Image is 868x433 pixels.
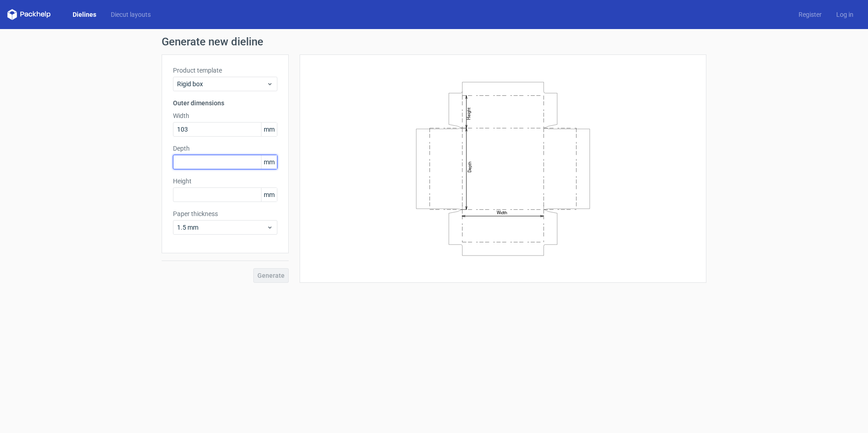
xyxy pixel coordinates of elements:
a: Register [791,10,829,19]
a: Log in [829,10,861,19]
text: Height [466,107,471,119]
label: Paper thickness [173,209,277,218]
text: Width [497,210,507,215]
span: mm [261,155,277,169]
span: mm [261,188,277,202]
span: mm [261,123,277,136]
a: Diecut layouts [104,10,158,19]
label: Width [173,111,277,120]
h1: Generate new dieline [162,36,706,47]
a: Dielines [65,10,104,19]
h3: Outer dimensions [173,98,277,108]
label: Height [173,177,277,186]
label: Depth [173,144,277,153]
label: Product template [173,66,277,75]
text: Depth [467,161,472,172]
span: 1.5 mm [177,223,266,232]
span: Rigid box [177,79,266,89]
